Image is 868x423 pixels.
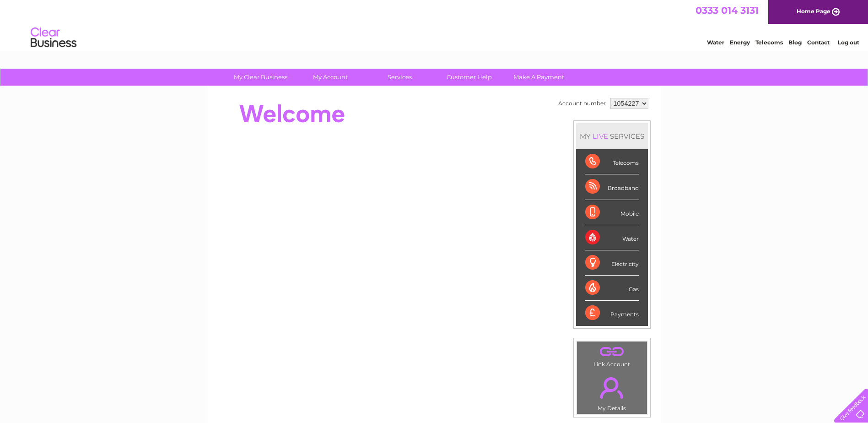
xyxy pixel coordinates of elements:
[788,39,802,46] a: Blog
[585,225,639,250] div: Water
[585,174,639,200] div: Broadband
[576,123,648,149] div: MY SERVICES
[556,96,608,111] td: Account number
[218,5,651,44] div: Clear Business is a trading name of Verastar Limited (registered in [GEOGRAPHIC_DATA] No. 3667643...
[223,69,298,86] a: My Clear Business
[579,344,645,360] a: .
[292,69,368,86] a: My Account
[362,69,437,86] a: Services
[585,250,639,276] div: Electricity
[838,39,859,46] a: Log out
[577,369,647,414] td: My Details
[585,200,639,225] div: Mobile
[695,5,759,16] a: 0333 014 3131
[730,39,750,46] a: Energy
[501,69,577,86] a: Make A Payment
[579,372,645,404] a: .
[585,149,639,174] div: Telecoms
[585,276,639,301] div: Gas
[585,301,639,325] div: Payments
[807,39,830,46] a: Contact
[30,24,77,52] img: logo.png
[591,132,610,141] div: LIVE
[707,39,724,46] a: Water
[577,341,647,370] td: Link Account
[755,39,783,46] a: Telecoms
[431,69,507,86] a: Customer Help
